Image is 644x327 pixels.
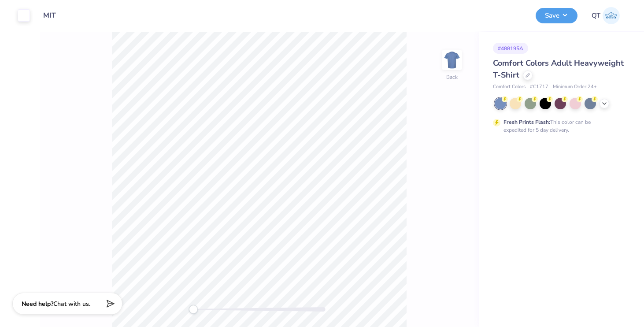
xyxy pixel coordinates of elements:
div: # 488195A [493,43,528,54]
span: Comfort Colors Adult Heavyweight T-Shirt [493,58,624,80]
div: Back [446,73,458,81]
strong: Fresh Prints Flash: [503,119,550,126]
span: Chat with us. [53,300,90,308]
a: QT [592,7,620,24]
span: Minimum Order: 24 + [553,83,597,91]
input: Untitled Design [37,7,80,24]
div: Accessibility label [189,305,198,314]
button: Save [536,8,577,23]
span: Comfort Colors [493,83,526,91]
img: Qa Test [603,7,620,24]
strong: Need help? [22,300,53,308]
span: # C1717 [530,83,548,91]
div: This color can be expedited for 5 day delivery. [503,118,612,134]
span: QT [592,11,600,21]
img: Back [443,51,461,69]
